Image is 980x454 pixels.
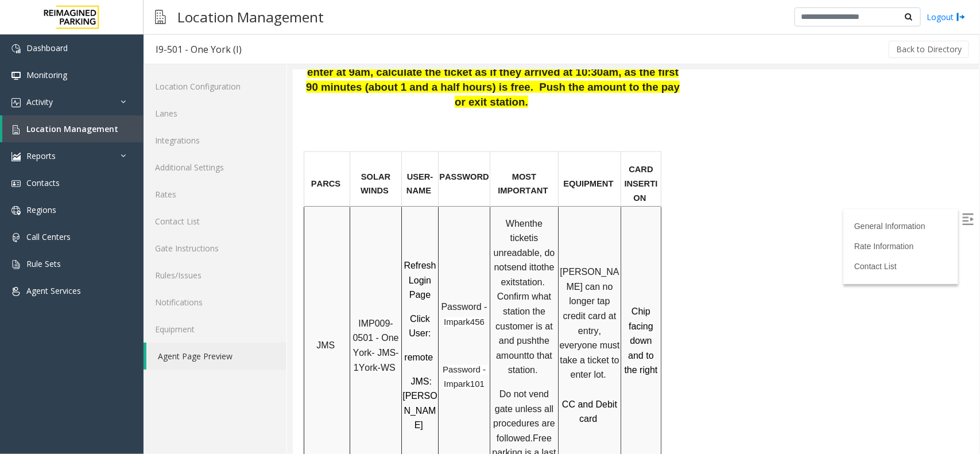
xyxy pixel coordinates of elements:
[214,193,241,203] span: send it
[889,41,969,58] button: Back to Directory
[144,127,286,154] a: Integrations
[332,95,365,133] span: CARD INSERTIO
[203,266,259,291] span: the amount
[11,233,21,242] img: 'icon'
[561,152,633,161] a: General Information
[208,193,264,218] span: the exit
[26,42,68,53] span: Dashboard
[11,44,21,53] img: 'icon'
[110,307,144,361] span: JMS: [PERSON_NAME]
[156,42,242,57] div: I9-501 - One York (I)
[2,115,144,142] a: Location Management
[133,117,138,126] span: E
[215,281,262,306] span: to that station.
[200,320,265,374] span: Do not vend gate unless all procedures are followed
[927,11,966,23] a: Logout
[111,283,140,293] span: remote
[150,295,195,320] span: Password - Impark101
[270,109,320,118] span: EQUIPMENT
[11,71,21,80] img: 'icon'
[144,181,286,208] a: Rates
[347,124,354,133] span: N
[144,235,286,262] a: Gate Instructions
[26,204,56,215] span: Regions
[203,208,262,276] span: station. Confirm what station the customer is at and push
[26,150,56,161] span: Reports
[137,102,140,111] span: -
[669,143,681,155] img: Open/Close Sidebar Menu
[18,109,48,118] span: PARCS
[144,289,286,316] a: Notifications
[241,193,249,203] span: to
[172,3,330,31] h3: Location Management
[11,260,21,269] img: 'icon'
[146,102,196,111] span: PASSWORD
[11,287,21,296] img: 'icon'
[26,258,61,269] span: Rule Sets
[144,262,286,289] a: Rules/Issues
[144,208,286,235] a: Contact List
[26,123,118,134] span: Location Management
[11,206,21,215] img: 'icon'
[114,117,133,126] span: NAM
[24,271,42,281] span: JMS
[269,330,327,355] span: CC and Debit card
[135,259,138,269] span: :
[146,343,286,370] a: Agent Page Preview
[26,177,60,188] span: Contacts
[26,231,71,242] span: Call Centers
[60,249,109,303] span: IMP009-0501 - One York- JMS-1York-WS
[155,3,166,31] img: pageIcon
[201,164,265,203] span: is unreadable, do not
[26,285,81,296] span: Agent Services
[144,100,286,127] a: Lanes
[144,154,286,181] a: Additional Settings
[11,152,21,161] img: 'icon'
[561,172,621,181] a: Rate Information
[26,69,67,80] span: Monitoring
[561,192,604,201] a: Contact List
[144,316,286,343] a: Equipment
[956,11,966,23] img: logout
[213,149,237,159] span: When
[267,197,330,310] span: [PERSON_NAME] can no longer tap credit card at entry, everyone must take a ticket to enter lot.
[151,247,192,257] span: Impark456
[148,232,194,242] span: Password -
[26,96,53,107] span: Activity
[111,191,145,230] span: Refresh Login Page
[116,245,140,269] span: Click User
[114,102,138,111] span: USER
[144,73,286,100] a: Location Configuration
[238,364,240,374] span: .
[11,179,21,188] img: 'icon'
[68,102,100,126] span: SOLAR WINDS
[11,98,21,107] img: 'icon'
[199,364,266,403] span: Free parking is a last resort!
[11,125,21,134] img: 'icon'
[205,102,255,126] span: MOST IMPORTANT
[332,237,365,305] span: Chip facing down and to the right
